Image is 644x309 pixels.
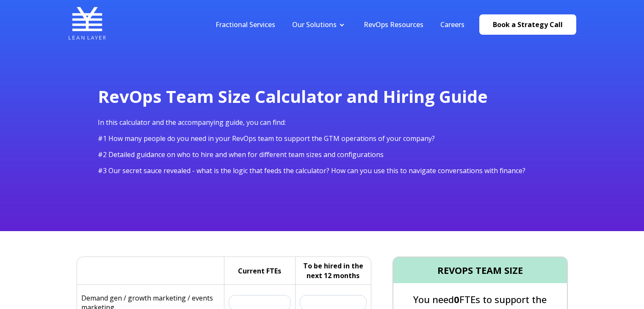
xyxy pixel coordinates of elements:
a: Fractional Services [216,20,275,29]
span: #3 Our secret sauce revealed - what is the logic that feeds the calculator? How can you use this ... [98,166,525,175]
span: 0 [454,293,459,306]
h4: REVOPS TEAM SIZE [393,257,567,283]
a: Careers [440,20,464,29]
a: Book a Strategy Call [479,14,576,35]
h5: Current FTEs [238,266,281,276]
a: RevOps Resources [364,20,423,29]
span: RevOps Team Size Calculator and Hiring Guide [98,85,488,108]
div: Navigation Menu [207,20,473,29]
span: #1 How many people do you need in your RevOps team to support the GTM operations of your company? [98,134,435,143]
img: Lean Layer Logo [68,4,106,42]
h5: To be hired in the next 12 months [300,261,367,280]
span: In this calculator and the accompanying guide, you can find: [98,118,286,127]
a: Our Solutions [292,20,337,29]
span: #2 Detailed guidance on who to hire and when for different team sizes and configurations [98,150,384,159]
